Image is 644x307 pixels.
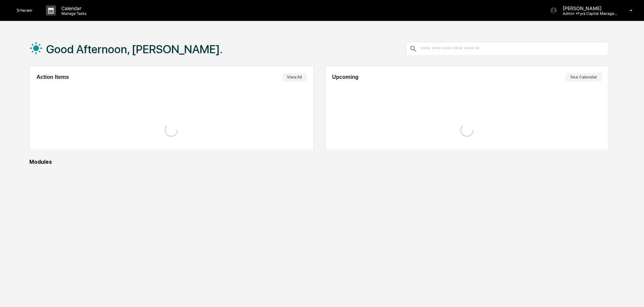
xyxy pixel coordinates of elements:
button: View All [282,73,306,82]
p: [PERSON_NAME] [557,5,620,11]
h2: Action Items [36,74,69,80]
p: Manage Tasks [56,11,90,16]
p: Admin • Fyra Capital Management [557,11,620,16]
div: Modules [29,159,609,165]
img: logo [16,9,32,12]
h2: Upcoming [332,74,358,80]
h1: Good Afternoon, [PERSON_NAME]. [46,42,223,56]
button: See Calendar [565,73,602,82]
p: Calendar [56,5,90,11]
